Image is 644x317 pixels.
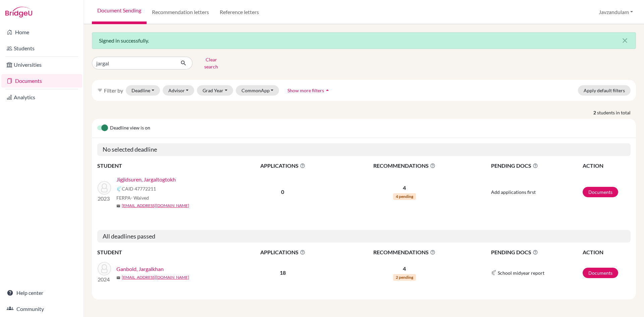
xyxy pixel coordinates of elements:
[116,265,164,273] a: Ganbold, Jargalkhan
[1,58,82,71] a: Universities
[122,185,156,192] span: CAID 47772211
[110,124,150,132] span: Deadline view is on
[583,187,618,197] a: Documents
[393,193,416,200] span: 4 pending
[197,85,233,96] button: Grad Year
[1,91,82,104] a: Analytics
[287,88,324,93] span: Show more filters
[5,7,32,17] img: Bridge-U
[582,161,631,170] th: ACTION
[98,262,111,275] img: Ganbold, Jargalkhan
[596,6,636,18] button: Javzandulam
[1,286,82,300] a: Help center
[334,265,475,273] p: 4
[498,269,544,276] span: School midyear report
[280,269,286,276] b: 18
[116,186,122,192] img: Common App logo
[1,302,82,316] a: Community
[97,143,631,156] h5: No selected deadline
[1,42,82,55] a: Students
[334,162,475,170] span: RECOMMENDATIONS
[116,175,176,183] a: Jigjidsuren, Jargaltogtokh
[116,204,120,208] span: mail
[104,87,123,94] span: Filter by
[116,276,120,280] span: mail
[281,189,284,195] b: 0
[116,194,149,201] span: FERPA
[578,85,631,96] button: Apply default filters
[122,274,189,280] a: [EMAIL_ADDRESS][DOMAIN_NAME]
[597,109,636,116] span: students in total
[97,88,103,93] i: filter_list
[334,248,475,256] span: RECOMMENDATIONS
[583,268,618,278] a: Documents
[92,32,636,49] div: Signed in successfully.
[131,195,149,201] span: - Waived
[491,270,496,275] img: Common App logo
[126,85,160,96] button: Deadline
[232,162,334,170] span: APPLICATIONS
[236,85,279,96] button: CommonApp
[593,109,597,116] strong: 2
[282,85,336,96] button: Show more filtersarrow_drop_up
[98,275,111,283] p: 2024
[98,181,111,195] img: Jigjidsuren, Jargaltogtokh
[232,248,334,256] span: APPLICATIONS
[582,248,631,257] th: ACTION
[122,203,189,209] a: [EMAIL_ADDRESS][DOMAIN_NAME]
[621,37,629,45] i: close
[491,248,582,256] span: PENDING DOCS
[393,274,416,281] span: 2 pending
[491,189,536,195] span: Add applications first
[1,74,82,88] a: Documents
[334,184,475,192] p: 4
[163,85,195,96] button: Advisor
[92,57,175,69] input: Find student by name...
[97,230,631,243] h5: All deadlines passed
[491,162,582,170] span: PENDING DOCS
[614,33,636,49] button: Close
[193,54,230,72] button: Clear search
[97,161,231,170] th: STUDENT
[98,195,111,203] p: 2023
[1,25,82,39] a: Home
[97,248,231,257] th: STUDENT
[324,87,331,94] i: arrow_drop_up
